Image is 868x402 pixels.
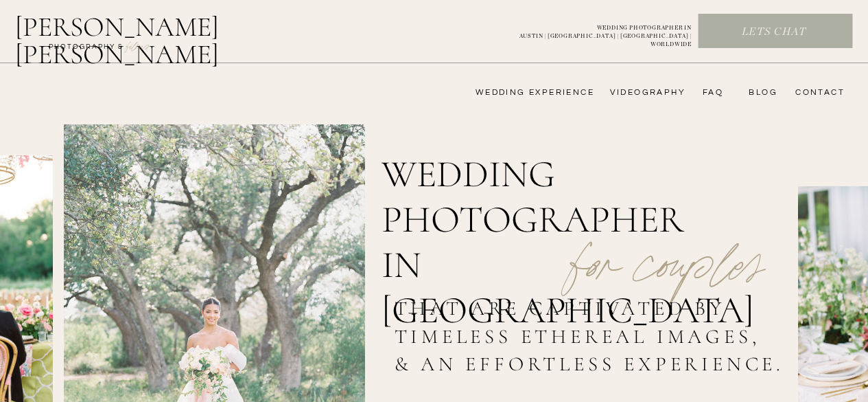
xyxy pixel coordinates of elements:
a: [PERSON_NAME] [PERSON_NAME] [15,13,290,46]
a: Lets chat [699,25,849,40]
a: WEDDING PHOTOGRAPHER INAUSTIN | [GEOGRAPHIC_DATA] | [GEOGRAPHIC_DATA] | WORLDWIDE [497,24,692,39]
h1: wedding photographer in [GEOGRAPHIC_DATA] [382,152,729,255]
a: FILMs [113,37,163,54]
a: photography & [41,42,131,58]
h2: that are captivated by timeless ethereal images, & an effortless experience. [395,295,791,382]
p: WEDDING PHOTOGRAPHER IN AUSTIN | [GEOGRAPHIC_DATA] | [GEOGRAPHIC_DATA] | WORLDWIDE [497,24,692,39]
a: bLog [744,87,777,98]
a: videography [606,87,685,98]
p: for couples [537,197,797,284]
a: FAQ [696,87,723,98]
a: CONTACT [791,87,845,98]
a: wedding experience [456,87,594,98]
